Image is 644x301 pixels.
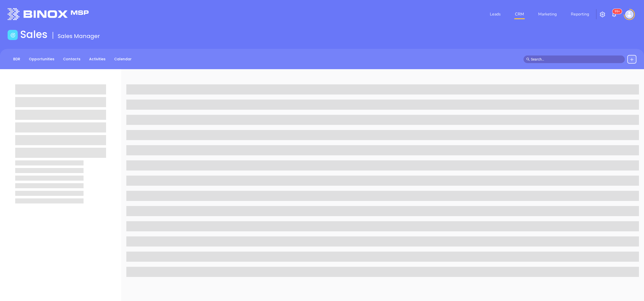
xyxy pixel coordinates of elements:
[58,32,100,40] span: Sales Manager
[20,28,48,41] h1: Sales
[526,58,530,61] span: search
[513,9,526,19] a: CRM
[111,55,135,63] a: Calendar
[26,55,57,63] a: Opportunities
[60,55,84,63] a: Contacts
[569,9,591,19] a: Reporting
[536,9,559,19] a: Marketing
[625,10,633,18] img: user
[8,8,89,20] img: logo
[488,9,503,19] a: Leads
[10,55,23,63] a: BDR
[613,9,622,14] sup: 100
[611,11,617,17] img: iconNotification
[86,55,109,63] a: Activities
[531,57,622,62] input: Search…
[599,11,606,17] img: iconSetting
